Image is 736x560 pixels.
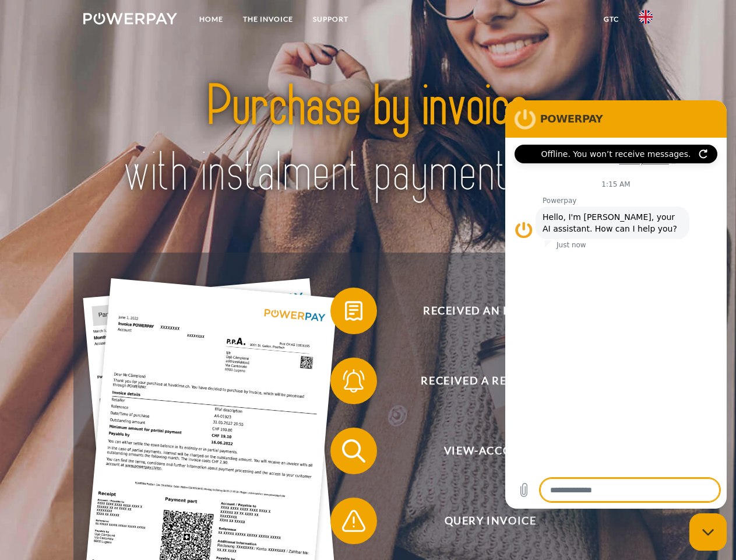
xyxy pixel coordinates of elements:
[339,296,368,325] img: qb_bill.svg
[189,9,233,30] a: Home
[330,498,633,544] button: Query Invoice
[233,9,303,30] a: THE INVOICE
[339,366,368,395] img: qb_bell.svg
[347,428,633,474] span: View-Account
[347,288,633,334] span: Received an invoice?
[330,288,633,334] button: Received an invoice?
[339,506,368,535] img: qb_warning.svg
[330,428,633,474] button: View-Account
[111,56,625,223] img: title-powerpay_en.svg
[347,358,633,404] span: Received a reminder?
[83,13,177,24] img: logo-powerpay-white.svg
[639,10,653,24] img: en
[594,9,629,30] a: GTC
[689,513,727,551] iframe: Button to launch messaging window, conversation in progress
[505,100,727,509] iframe: Messaging window
[339,436,368,466] img: qb_search.svg
[347,498,633,544] span: Query Invoice
[303,9,358,30] a: Support
[330,358,633,404] button: Received a reminder?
